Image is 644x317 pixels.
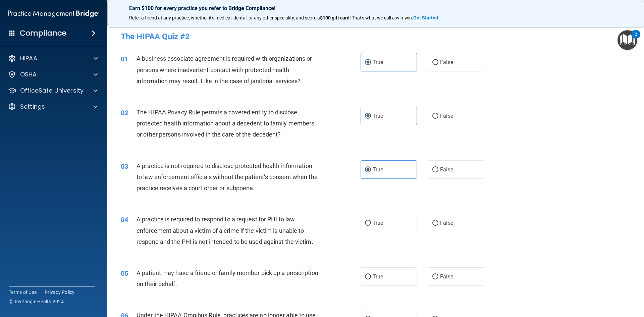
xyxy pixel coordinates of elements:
p: OSHA [20,70,37,78]
p: HIPAA [20,54,37,62]
span: False [440,113,453,119]
a: Terms of Use [9,289,37,296]
input: False [432,167,438,172]
span: 03 [121,162,128,170]
a: OfficeSafe University [8,87,98,95]
span: True [373,220,383,226]
p: Earn $100 for every practice you refer to Bridge Compliance! [129,5,622,11]
h4: Compliance [20,29,66,38]
p: Settings [20,103,45,111]
span: The HIPAA Privacy Rule permits a covered entity to disclose protected health information about a ... [137,109,314,138]
a: Privacy Policy [45,289,75,296]
button: Open Resource Center, 2 new notifications [618,30,637,50]
input: False [432,274,438,279]
input: True [365,114,371,119]
span: Ⓒ Rectangle Health 2024 [9,298,64,305]
input: False [432,60,438,65]
span: A patient may have a friend or family member pick up a prescription on their behalf. [137,269,318,287]
span: 04 [121,216,128,224]
span: True [373,273,383,280]
span: Refer a friend at any practice, whether it's medical, dental, or any other speciality, and score a [129,15,320,20]
h4: The HIPAA Quiz #2 [121,32,631,41]
input: True [365,274,371,279]
span: A practice is required to respond to a request for PHI to law enforcement about a victim of a cri... [137,216,313,245]
span: False [440,59,453,65]
span: False [440,273,453,280]
span: False [440,166,453,173]
span: True [373,166,383,173]
img: PMB logo [8,7,99,20]
strong: $100 gift card [320,15,350,20]
p: OfficeSafe University [20,87,84,95]
span: False [440,220,453,226]
input: True [365,60,371,65]
a: HIPAA [8,54,98,62]
span: A business associate agreement is required with organizations or persons where inadvertent contac... [137,55,312,84]
input: False [432,221,438,226]
span: ! That's what we call a win-win. [350,15,413,20]
input: False [432,114,438,119]
a: Settings [8,103,98,111]
span: 02 [121,109,128,117]
a: OSHA [8,70,98,78]
a: Get Started [413,15,439,20]
span: 05 [121,269,128,277]
span: True [373,113,383,119]
input: True [365,221,371,226]
div: 2 [635,34,637,43]
span: True [373,59,383,65]
input: True [365,167,371,172]
span: A practice is not required to disclose protected health information to law enforcement officials ... [137,162,318,192]
strong: Get Started [413,15,438,20]
span: 01 [121,55,128,63]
